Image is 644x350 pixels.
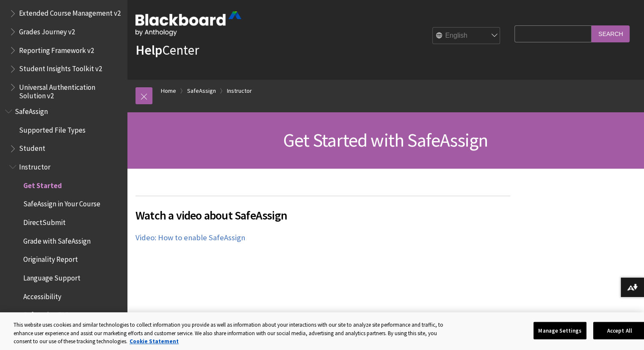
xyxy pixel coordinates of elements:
span: Get Started [23,178,62,190]
span: Supported File Types [19,123,86,134]
nav: Book outline for Blackboard SafeAssign [5,104,122,341]
input: Search [591,25,630,42]
a: Video: How to enable SafeAssign [135,233,245,243]
span: Watch a video about SafeAssign [135,206,510,224]
a: SafeAssign [187,86,216,96]
span: SafeAssign FAQs [23,308,72,319]
span: SafeAssign [15,104,48,116]
span: Instructor [19,160,50,171]
span: Reporting Framework v2 [19,43,94,55]
select: Site Language Selector [433,28,500,44]
a: HelpCenter [135,42,199,58]
span: Get Started with SafeAssign [283,128,488,152]
span: Student [19,142,45,153]
span: Extended Course Management v2 [19,6,121,18]
span: Universal Authentication Solution v2 [19,80,121,100]
a: More information about your privacy, opens in a new tab [130,338,179,345]
span: Grades Journey v2 [19,25,75,36]
span: Grade with SafeAssign [23,234,91,245]
button: Manage Settings [533,322,586,339]
a: Home [161,86,176,96]
div: This website uses cookies and similar technologies to collect information you provide as well as ... [14,321,451,346]
span: SafeAssign in Your Course [23,197,100,208]
span: Accessibility [23,289,61,301]
span: Language Support [23,271,80,282]
img: Blackboard by Anthology [135,11,241,36]
span: Student Insights Toolkit v2 [19,62,102,73]
span: DirectSubmit [23,215,66,227]
a: Instructor [227,86,252,96]
span: Originality Report [23,253,78,264]
strong: Help [135,42,162,58]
